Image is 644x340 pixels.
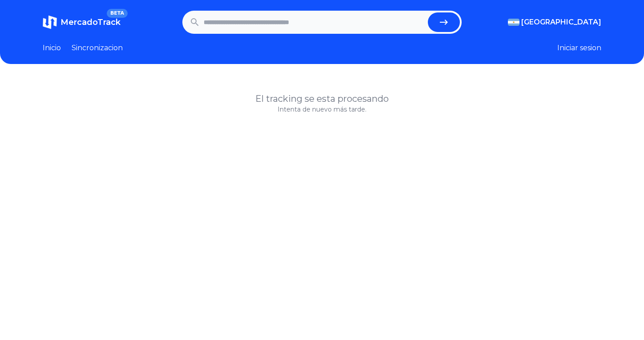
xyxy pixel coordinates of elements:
[508,17,601,28] button: [GEOGRAPHIC_DATA]
[508,19,519,26] img: Argentina
[557,43,601,53] button: Iniciar sesion
[43,92,601,105] h1: El tracking se esta procesando
[43,43,61,53] a: Inicio
[107,9,128,18] span: BETA
[43,105,601,114] p: Intenta de nuevo más tarde.
[43,15,57,29] img: MercadoTrack
[72,43,123,53] a: Sincronizacion
[521,17,601,28] span: [GEOGRAPHIC_DATA]
[43,15,121,29] a: MercadoTrackBETA
[60,17,121,27] span: MercadoTrack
